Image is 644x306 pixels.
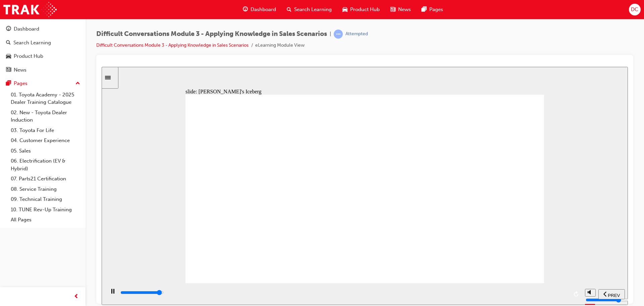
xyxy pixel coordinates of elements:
[96,42,249,48] a: Difficult Conversations Module 3 - Applying Knowledge in Sales Scenarios
[13,39,51,47] div: Search Learning
[75,79,80,88] span: up-icon
[8,156,83,174] a: 06. Electrification (EV & Hybrid)
[337,3,385,16] a: car-iconProduct Hub
[14,66,26,74] div: News
[416,3,448,16] a: pages-iconPages
[14,25,39,33] div: Dashboard
[3,50,83,62] a: Product Hub
[8,135,83,146] a: 04. Customer Experience
[14,52,43,60] div: Product Hub
[631,6,638,13] span: DC
[345,31,368,37] div: Attempted
[6,40,11,46] span: search-icon
[3,77,83,90] button: Pages
[422,5,427,14] span: pages-icon
[3,216,480,238] div: playback controls
[398,6,411,13] span: News
[237,3,281,16] a: guage-iconDashboard
[342,5,347,14] span: car-icon
[629,4,641,15] button: DC
[6,26,11,32] span: guage-icon
[3,21,83,77] button: DashboardSearch LearningProduct HubNews
[385,3,416,16] a: news-iconNews
[294,6,332,13] span: Search Learning
[8,107,83,125] a: 02. New - Toyota Dealer Induction
[8,90,83,107] a: 01. Toyota Academy - 2025 Dealer Training Catalogue
[470,222,480,232] button: replay
[506,226,518,231] span: PREV
[350,6,380,13] span: Product Hub
[243,5,248,14] span: guage-icon
[3,2,57,17] img: Trak
[3,222,15,233] button: play/pause
[497,216,523,238] nav: slide navigation
[390,5,395,14] span: news-icon
[6,53,11,59] span: car-icon
[8,194,83,205] a: 09. Technical Training
[497,222,523,232] button: previous
[334,30,343,39] span: learningRecordVerb_ATTEMPT-icon
[483,216,493,238] div: misc controls
[429,6,443,13] span: Pages
[287,5,291,14] span: search-icon
[8,125,83,136] a: 03. Toyota For Life
[3,37,83,49] a: Search Learning
[14,80,28,87] div: Pages
[8,184,83,194] a: 08. Service Training
[255,42,305,49] li: eLearning Module View
[251,6,276,13] span: Dashboard
[8,215,83,225] a: All Pages
[3,64,83,76] a: News
[8,146,83,156] a: 05. Sales
[281,3,337,16] a: search-iconSearch Learning
[330,30,331,38] span: |
[19,223,62,228] input: slide progress
[484,230,527,236] input: volume
[96,30,327,38] span: Difficult Conversations Module 3 - Applying Knowledge in Sales Scenarios
[3,23,83,35] a: Dashboard
[8,205,83,215] a: 10. TUNE Rev-Up Training
[8,174,83,184] a: 07. Parts21 Certification
[6,67,11,73] span: news-icon
[6,81,11,87] span: pages-icon
[74,293,79,301] span: prev-icon
[483,222,494,230] button: volume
